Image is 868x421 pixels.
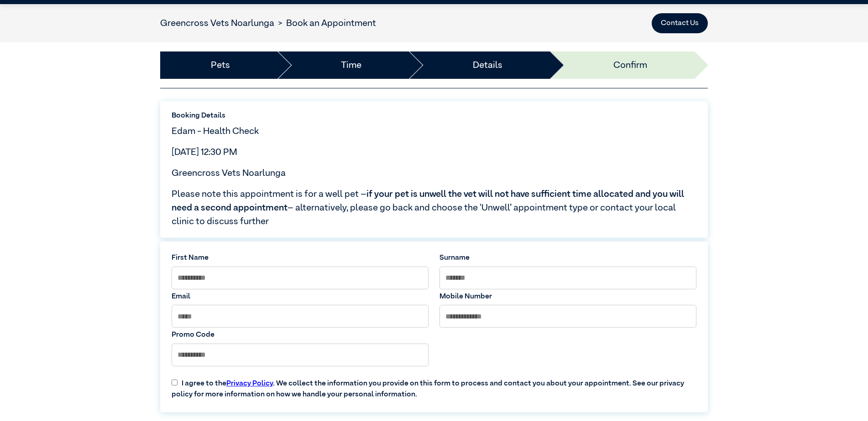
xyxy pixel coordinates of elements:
[439,252,696,263] label: Surname
[439,291,696,302] label: Mobile Number
[166,371,702,400] label: I agree to the . We collect the information you provide on this form to process and contact you a...
[160,16,376,30] nav: breadcrumb
[341,58,361,72] a: Time
[211,58,230,72] a: Pets
[172,380,178,385] input: I agree to thePrivacy Policy. We collect the information you provide on this form to process and ...
[172,291,429,302] label: Email
[172,190,684,212] span: if your pet is unwell the vet will not have sufficient time allocated and you will need a second ...
[172,252,429,263] label: First Name
[652,13,708,33] button: Contact Us
[160,19,274,28] a: Greencross Vets Noarlunga
[172,127,259,136] span: Edam - Health Check
[172,329,429,340] label: Promo Code
[172,148,237,157] span: [DATE] 12:30 PM
[473,58,502,72] a: Details
[172,169,286,178] span: Greencross Vets Noarlunga
[172,110,696,121] label: Booking Details
[226,380,273,387] a: Privacy Policy
[172,187,696,228] span: Please note this appointment is for a well pet – – alternatively, please go back and choose the ‘...
[274,16,376,30] li: Book an Appointment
